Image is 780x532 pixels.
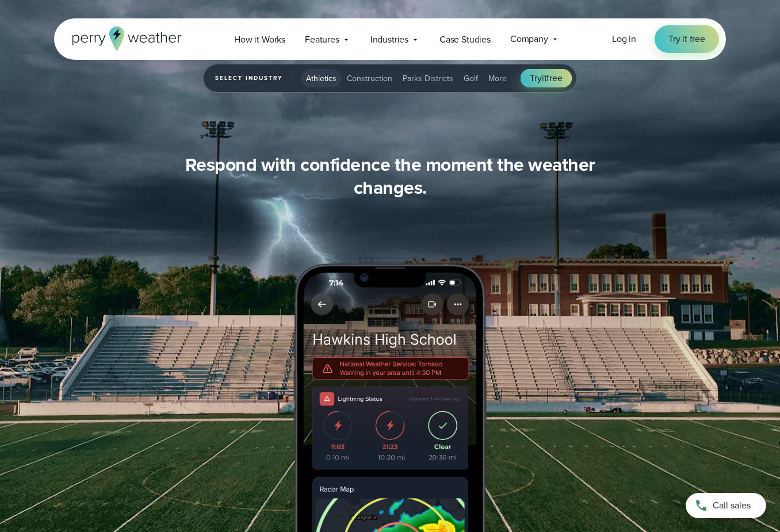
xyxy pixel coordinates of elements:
[612,32,636,46] a: Log in
[215,71,292,85] span: Select Industry
[398,69,458,87] button: Parks Districts
[713,499,751,512] span: Call sales
[370,33,408,47] span: Industries
[342,69,397,87] button: Construction
[306,72,337,85] span: Athletics
[668,32,705,46] span: Try it free
[305,33,339,47] span: Features
[234,33,285,47] span: How it Works
[430,28,500,51] a: Case Studies
[459,69,483,87] button: Golf
[224,28,295,51] a: How it Works
[521,69,572,87] a: Tryitfree
[439,33,491,47] span: Case Studies
[347,72,392,85] span: Construction
[510,32,548,46] span: Company
[488,72,507,85] span: More
[686,493,766,518] a: Call sales
[484,69,511,87] button: More
[655,25,719,53] a: Try it free
[530,71,563,85] span: Try free
[612,32,636,45] span: Log in
[464,72,478,85] span: Golf
[169,153,611,199] h3: Respond with confidence the moment the weather changes.
[542,71,547,85] span: it
[301,69,341,87] button: Athletics
[403,72,453,85] span: Parks Districts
